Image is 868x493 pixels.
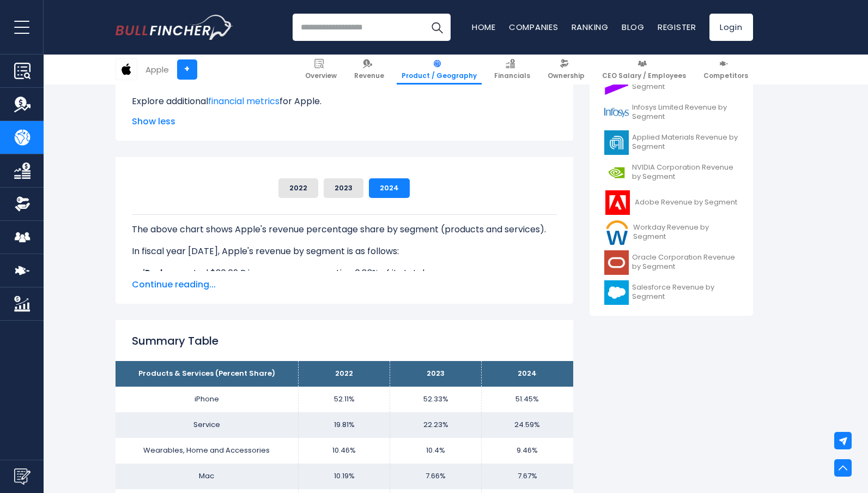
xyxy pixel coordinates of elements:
[597,55,691,85] a: CEO Salary / Employees
[278,178,318,198] button: 2022
[548,71,585,80] span: Ownership
[116,412,299,438] td: Service
[423,14,451,41] button: Search
[703,71,748,80] span: Competitors
[132,115,557,128] span: Show less
[132,95,557,108] p: Explore additional for Apple.
[390,438,482,464] td: 10.4%
[632,133,738,152] span: Applied Materials Revenue by Segment
[397,55,482,85] a: Product / Geography
[604,100,629,125] img: INFY logo
[632,163,738,182] span: NVIDIA Corporation Revenue by Segment
[602,71,686,80] span: CEO Salary / Employees
[132,223,557,236] p: The above chart shows Apple's revenue percentage share by segment (products and services).
[543,55,590,85] a: Ownership
[354,71,384,80] span: Revenue
[509,21,559,33] a: Companies
[598,158,745,188] a: NVIDIA Corporation Revenue by Segment
[489,55,535,85] a: Financials
[299,464,390,489] td: 10.19%
[208,95,280,107] a: financial metrics
[699,55,753,85] a: Competitors
[632,73,738,92] span: Accenture plc Revenue by Segment
[300,55,342,85] a: Overview
[598,218,745,248] a: Workday Revenue by Segment
[132,333,557,349] h2: Summary Table
[14,196,31,212] img: Ownership
[658,21,696,33] a: Register
[482,361,573,387] th: 2024
[132,267,557,280] li: generated $26.69 B in revenue, representing 6.83% of its total revenue.
[632,283,738,302] span: Salesforce Revenue by Segment
[299,438,390,464] td: 10.46%
[604,130,629,155] img: AMAT logo
[349,55,389,85] a: Revenue
[494,71,530,80] span: Financials
[116,15,233,40] a: Go to homepage
[635,198,737,207] span: Adobe Revenue by Segment
[604,220,630,245] img: WDAY logo
[143,267,162,279] b: iPad
[598,128,745,158] a: Applied Materials Revenue by Segment
[572,21,609,33] a: Ranking
[482,438,573,464] td: 9.46%
[632,103,738,122] span: Infosys Limited Revenue by Segment
[132,245,557,258] p: In fiscal year [DATE], Apple's revenue by segment is as follows:
[402,71,477,80] span: Product / Geography
[132,278,557,291] span: Continue reading...
[116,361,299,387] th: Products & Services (Percent Share)
[116,464,299,489] td: Mac
[324,178,363,198] button: 2023
[132,214,557,384] div: The for Apple is the iPhone, which represents 51.45% of its total revenue. The for Apple is the i...
[482,464,573,489] td: 7.67%
[390,361,482,387] th: 2023
[390,464,482,489] td: 7.66%
[604,280,629,305] img: CRM logo
[116,387,299,412] td: iPhone
[177,59,197,80] a: +
[116,438,299,464] td: Wearables, Home and Accessories
[299,361,390,387] th: 2022
[598,188,745,218] a: Adobe Revenue by Segment
[598,278,745,308] a: Salesforce Revenue by Segment
[299,387,390,412] td: 52.11%
[472,21,496,33] a: Home
[604,250,629,275] img: ORCL logo
[598,248,745,278] a: Oracle Corporation Revenue by Segment
[390,412,482,438] td: 22.23%
[632,253,738,272] span: Oracle Corporation Revenue by Segment
[116,15,233,40] img: Bullfincher logo
[598,98,745,128] a: Infosys Limited Revenue by Segment
[305,71,337,80] span: Overview
[145,63,169,76] div: Apple
[604,190,632,215] img: ADBE logo
[482,387,573,412] td: 51.45%
[622,21,645,33] a: Blog
[709,14,753,41] a: Login
[604,160,629,185] img: NVDA logo
[633,223,738,242] span: Workday Revenue by Segment
[299,412,390,438] td: 19.81%
[482,412,573,438] td: 24.59%
[369,178,410,198] button: 2024
[390,387,482,412] td: 52.33%
[116,59,137,80] img: AAPL logo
